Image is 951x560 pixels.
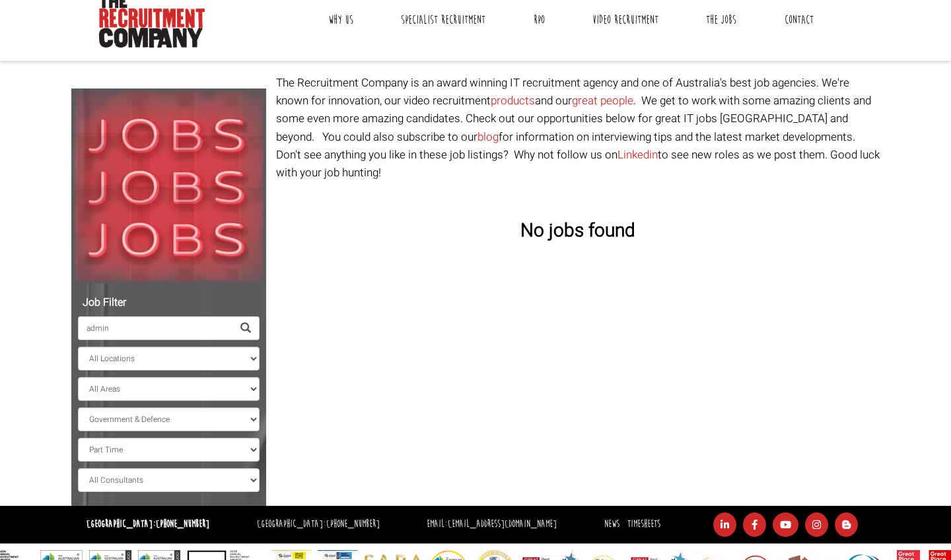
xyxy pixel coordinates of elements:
[318,3,363,36] a: Why Us
[391,3,495,36] a: Specialist Recruitment
[491,92,535,109] a: products
[71,88,266,283] img: Jobs, Jobs, Jobs
[627,518,660,530] a: Timesheets
[604,518,619,530] a: News
[156,518,209,530] a: [PHONE_NUMBER]
[582,3,668,36] a: Video Recruitment
[326,518,380,530] a: [PHONE_NUMBER]
[617,147,658,163] a: Linkedin
[276,74,880,182] p: The Recruitment Company is an award winning IT recruitment agency and one of Australia's best job...
[572,92,633,109] a: great people
[477,129,499,145] a: blog
[87,518,209,530] strong: [GEOGRAPHIC_DATA]:
[78,316,232,340] input: Search
[254,515,383,534] li: [GEOGRAPHIC_DATA]:
[78,297,260,309] h5: Job Filter
[423,515,560,534] li: Email:
[775,3,824,36] a: Contact
[276,221,880,242] h3: No jobs found
[696,3,746,36] a: The Jobs
[448,518,557,530] a: [EMAIL_ADDRESS][DOMAIN_NAME]
[524,3,555,36] a: RPO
